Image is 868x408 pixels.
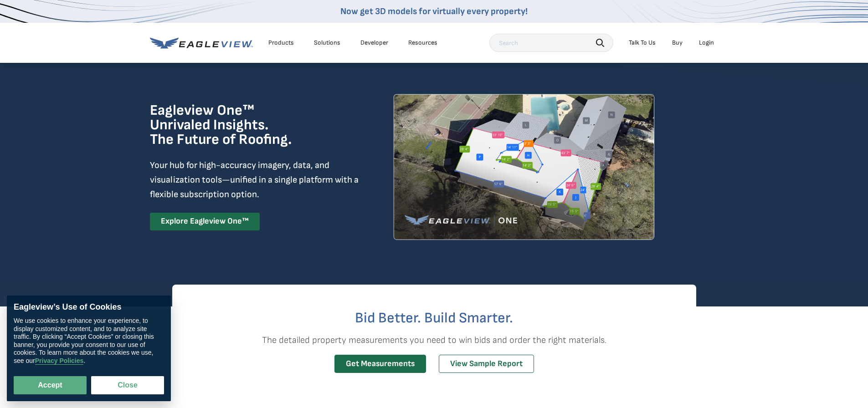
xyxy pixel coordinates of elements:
a: Now get 3D models for virtually every property! [340,6,528,17]
a: Buy [672,39,683,47]
button: Close [91,376,164,394]
div: Login [699,39,714,47]
div: Products [268,39,294,47]
p: The detailed property measurements you need to win bids and order the right materials. [172,333,696,347]
div: We use cookies to enhance your experience, to display customized content, and to analyze site tra... [14,317,164,365]
h1: Eagleview One™ Unrivaled Insights. The Future of Roofing. [150,103,338,147]
button: Accept [14,376,87,394]
a: Explore Eagleview One™ [150,213,260,230]
div: Solutions [314,39,340,47]
h2: Bid Better. Build Smarter. [172,311,696,326]
div: Talk To Us [629,39,656,47]
input: Search [489,34,613,52]
a: Developer [360,39,388,47]
div: Eagleview’s Use of Cookies [14,302,164,312]
div: Resources [408,39,437,47]
a: Get Measurements [334,355,426,373]
a: Privacy Policies [35,357,84,365]
a: View Sample Report [439,355,534,373]
p: Your hub for high-accuracy imagery, data, and visualization tools—unified in a single platform wi... [150,158,360,202]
